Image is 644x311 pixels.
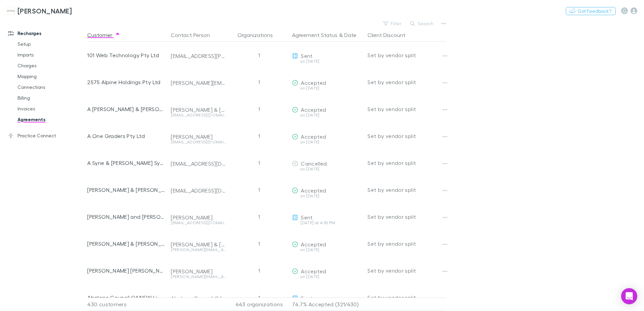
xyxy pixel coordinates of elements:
div: 1 [229,257,289,284]
div: [PERSON_NAME] [171,268,226,275]
span: Accepted [301,268,326,274]
div: 430 customers [87,298,168,311]
div: [PERSON_NAME] & [PERSON_NAME] [171,106,226,113]
div: on [DATE] [292,86,362,90]
div: Set by vendor split [367,42,446,69]
button: Got Feedback? [566,7,616,15]
a: Invoices [11,103,91,114]
div: [PERSON_NAME][EMAIL_ADDRESS][DOMAIN_NAME] [171,79,226,86]
a: Billing [11,93,91,103]
div: on [DATE] [292,248,362,252]
a: [PERSON_NAME] [3,3,76,19]
div: 1 [229,176,289,203]
button: Client Discount [367,28,414,42]
a: Practice Connect [1,130,91,141]
div: [DATE] at 4:55 PM [292,221,362,225]
div: 443 organizations [229,298,289,311]
a: Setup [11,39,91,49]
div: A Syne & [PERSON_NAME] Syne & [PERSON_NAME] [PERSON_NAME] & R Syne [87,149,165,176]
div: [EMAIL_ADDRESS][DOMAIN_NAME] [171,221,226,225]
div: on [DATE] [292,113,362,117]
div: [EMAIL_ADDRESS][DOMAIN_NAME] [171,140,226,144]
div: [EMAIL_ADDRESS][PERSON_NAME][DOMAIN_NAME] [171,53,226,59]
div: Set by vendor split [367,176,446,203]
div: on [DATE] [292,194,362,198]
span: Accepted [301,241,326,247]
div: 1 [229,203,289,230]
a: Charges [11,60,91,71]
a: Agreements [11,114,91,125]
div: Set by vendor split [367,203,446,230]
div: [PERSON_NAME][EMAIL_ADDRESS][DOMAIN_NAME] [171,275,226,279]
div: [PERSON_NAME] [PERSON_NAME] [87,257,165,284]
span: Cancelled [301,160,327,167]
button: Search [407,20,438,28]
span: Sent [301,295,313,301]
div: 1 [229,96,289,123]
div: 101 Web Technology Pty Ltd [87,42,165,69]
a: Imports [11,49,91,60]
button: Date [344,28,356,42]
span: Accepted [301,133,326,140]
div: Set by vendor split [367,230,446,257]
div: [PERSON_NAME] and [PERSON_NAME] [87,203,165,230]
span: Accepted [301,79,326,86]
button: Contact Person [171,28,218,42]
div: 1 [229,42,289,69]
div: Set by vendor split [367,257,446,284]
div: Set by vendor split [367,123,446,149]
a: Mapping [11,71,91,82]
div: [PERSON_NAME] [171,214,226,221]
div: [EMAIL_ADDRESS][DOMAIN_NAME] [171,160,226,167]
div: [PERSON_NAME] & [PERSON_NAME] & [PERSON_NAME] & [PERSON_NAME] [171,241,226,248]
span: Sent [301,53,313,59]
h3: [PERSON_NAME] [18,7,72,15]
div: Set by vendor split [367,149,446,176]
button: Customer [87,28,120,42]
div: [PERSON_NAME] [171,133,226,140]
div: Set by vendor split [367,69,446,96]
div: on [DATE] [292,167,362,171]
div: 1 [229,284,289,311]
p: 74.7% Accepted (321/430) [292,298,362,311]
div: A One Graders Pty Ltd [87,123,165,149]
div: [PERSON_NAME][EMAIL_ADDRESS][DOMAIN_NAME] [171,248,226,252]
div: [PERSON_NAME] & [PERSON_NAME] [87,176,165,203]
a: Recharges [1,28,91,39]
div: 1 [229,149,289,176]
span: Accepted [301,187,326,194]
div: 1 [229,69,289,96]
div: 1 [229,230,289,257]
span: Accepted [301,106,326,113]
div: Abalone Council Of NSW Limited [171,295,226,302]
div: Open Intercom Messenger [621,288,637,304]
div: A [PERSON_NAME] & [PERSON_NAME] [87,96,165,123]
span: Sent [301,214,313,220]
div: 1 [229,123,289,149]
div: & [292,28,362,42]
a: Connections [11,82,91,93]
div: Set by vendor split [367,96,446,123]
div: on [DATE] [292,59,362,63]
img: Hales Douglass's Logo [7,7,15,15]
div: [PERSON_NAME] & [PERSON_NAME] & [PERSON_NAME] & [PERSON_NAME] [87,230,165,257]
button: Organizations [237,28,281,42]
div: [EMAIL_ADDRESS][DOMAIN_NAME] [171,187,226,194]
div: [EMAIL_ADDRESS][DOMAIN_NAME] [171,113,226,117]
div: on [DATE] [292,140,362,144]
div: 2575 Alpine Holdings Pty Ltd [87,69,165,96]
button: Agreement Status [292,28,337,42]
div: Set by vendor split [367,284,446,311]
button: Filter [380,20,406,28]
div: on [DATE] [292,275,362,279]
div: Abalone Council Of NSW Limited [87,284,165,311]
